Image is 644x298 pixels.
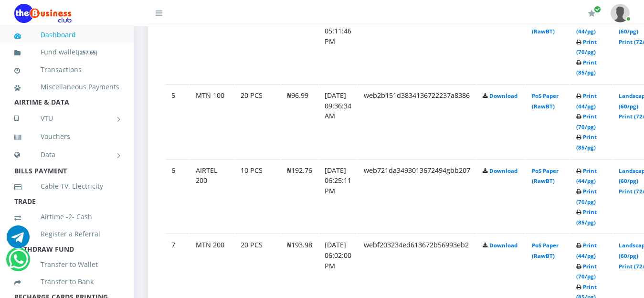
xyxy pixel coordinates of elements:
td: 4 [166,9,189,83]
a: Data [14,143,119,167]
a: Print (85/pg) [576,208,597,226]
a: Print (85/pg) [576,59,597,76]
td: MTN 200 [190,9,234,83]
td: ₦96.99 [281,84,318,158]
a: Fund wallet[257.65] [14,41,119,64]
a: Download [489,167,517,174]
td: 20 PCS [235,84,280,158]
td: ₦193.98 [281,9,318,83]
img: Logo [14,4,72,23]
td: 20 PCS [235,9,280,83]
img: User [611,4,630,22]
a: Transfer to Bank [14,271,119,293]
a: Chat for support [7,233,30,248]
i: Renew/Upgrade Subscription [588,10,595,17]
td: [DATE] 05:11:46 PM [319,9,357,83]
a: Download [489,242,517,249]
b: 257.65 [80,49,95,56]
a: Print (44/pg) [576,17,597,35]
td: 6 [166,159,189,233]
a: Transactions [14,59,119,81]
a: Print (85/pg) [576,133,597,151]
a: PoS Paper (RawBT) [532,17,559,35]
td: 5 [166,84,189,158]
a: Download [489,92,517,99]
a: Print (44/pg) [576,242,597,259]
a: Miscellaneous Payments [14,76,119,98]
a: PoS Paper (RawBT) [532,242,559,259]
a: Print (70/pg) [576,263,597,280]
a: PoS Paper (RawBT) [532,92,559,110]
a: Transfer to Wallet [14,254,119,276]
a: Cable TV, Electricity [14,175,119,197]
a: Dashboard [14,24,119,46]
td: MTN 100 [190,84,234,158]
a: Print (70/pg) [576,38,597,56]
a: Print (70/pg) [576,113,597,130]
small: [ ] [78,49,97,56]
td: ₦192.76 [281,159,318,233]
td: 10 PCS [235,159,280,233]
td: web2b151d3834136722237a8386 [358,84,476,158]
a: Chat for support [9,255,28,271]
a: Print (44/pg) [576,167,597,185]
td: [DATE] 06:25:11 PM [319,159,357,233]
td: [DATE] 09:36:34 AM [319,84,357,158]
a: PoS Paper (RawBT) [532,167,559,185]
a: VTU [14,106,119,130]
a: Print (44/pg) [576,92,597,110]
a: Airtime -2- Cash [14,206,119,228]
a: Print (70/pg) [576,188,597,205]
td: web7572015be81367237a941e8e [358,9,476,83]
td: web721da3493013672494gbb207 [358,159,476,233]
a: Register a Referral [14,223,119,245]
span: Renew/Upgrade Subscription [594,6,601,13]
a: Vouchers [14,126,119,148]
td: AIRTEL 200 [190,159,234,233]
